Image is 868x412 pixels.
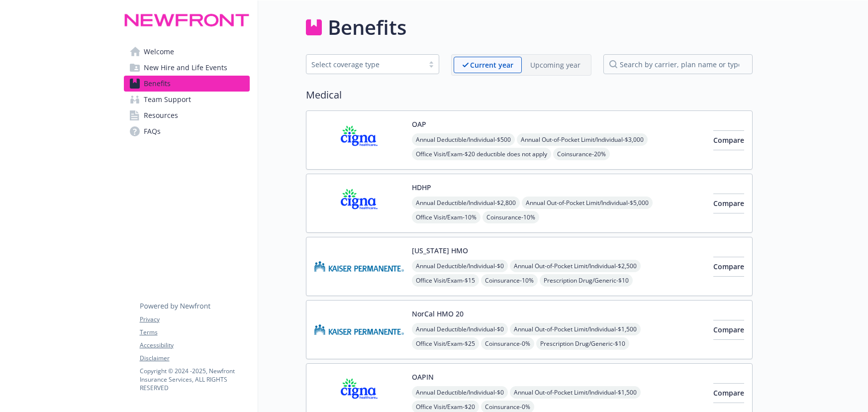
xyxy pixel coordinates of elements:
[124,92,250,107] a: Team Support
[140,341,249,350] a: Accessibility
[144,107,178,123] span: Resources
[412,211,481,223] span: Office Visit/Exam - 10%
[470,60,513,70] p: Current year
[530,60,580,70] p: Upcoming year
[328,12,406,42] h1: Benefits
[510,386,641,399] span: Annual Out-of-Pocket Limit/Individual - $1,500
[481,274,538,287] span: Coinsurance - 10%
[510,323,641,335] span: Annual Out-of-Pocket Limit/Individual - $1,500
[140,328,249,337] a: Terms
[713,320,744,340] button: Compare
[540,274,633,287] span: Prescription Drug/Generic - $10
[412,148,551,160] span: Office Visit/Exam - $20 deductible does not apply
[412,274,479,287] span: Office Visit/Exam - $15
[713,130,744,150] button: Compare
[412,337,479,350] span: Office Visit/Exam - $25
[412,309,464,319] button: NorCal HMO 20
[124,107,250,123] a: Resources
[140,315,249,324] a: Privacy
[713,262,744,271] span: Compare
[536,337,629,350] span: Prescription Drug/Generic - $10
[124,76,250,92] a: Benefits
[510,260,641,272] span: Annual Out-of-Pocket Limit/Individual - $2,500
[144,123,161,139] span: FAQs
[713,257,744,277] button: Compare
[412,197,520,209] span: Annual Deductible/Individual - $2,800
[412,245,468,256] button: [US_STATE] HMO
[144,44,174,60] span: Welcome
[140,367,249,392] p: Copyright © 2024 - 2025 , Newfront Insurance Services, ALL RIGHTS RESERVED
[144,76,171,92] span: Benefits
[314,245,404,288] img: Kaiser Permanente Insurance Company carrier logo
[412,260,508,272] span: Annual Deductible/Individual - $0
[314,182,404,224] img: CIGNA carrier logo
[124,44,250,60] a: Welcome
[314,309,404,351] img: Kaiser Permanente Insurance Company carrier logo
[124,123,250,139] a: FAQs
[314,119,404,161] img: CIGNA carrier logo
[306,88,753,103] h2: Medical
[713,383,744,403] button: Compare
[144,92,191,107] span: Team Support
[412,323,508,335] span: Annual Deductible/Individual - $0
[412,133,515,146] span: Annual Deductible/Individual - $500
[412,386,508,399] span: Annual Deductible/Individual - $0
[481,337,534,350] span: Coinsurance - 0%
[553,148,610,160] span: Coinsurance - 20%
[713,194,744,213] button: Compare
[140,354,249,363] a: Disclaimer
[603,54,753,74] input: search by carrier, plan name or type
[311,59,419,70] div: Select coverage type
[144,60,227,76] span: New Hire and Life Events
[713,135,744,145] span: Compare
[517,133,648,146] span: Annual Out-of-Pocket Limit/Individual - $3,000
[412,119,426,129] button: OAP
[522,197,653,209] span: Annual Out-of-Pocket Limit/Individual - $5,000
[412,182,431,193] button: HDHP
[713,388,744,398] span: Compare
[124,60,250,76] a: New Hire and Life Events
[713,199,744,208] span: Compare
[713,325,744,334] span: Compare
[412,372,434,382] button: OAPIN
[482,211,539,223] span: Coinsurance - 10%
